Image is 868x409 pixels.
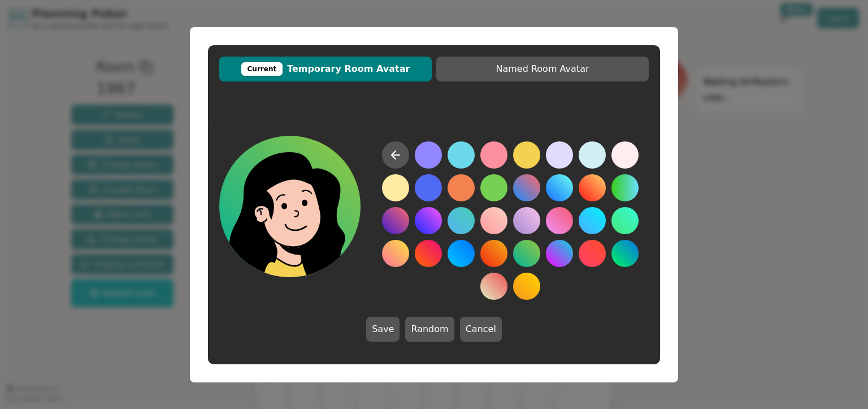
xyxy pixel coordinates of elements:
[219,57,432,81] button: CurrentTemporary Room Avatar
[442,62,643,76] span: Named Room Avatar
[366,317,400,342] button: Save
[436,57,649,81] button: Named Room Avatar
[241,62,283,76] div: Current
[405,317,454,342] button: Random
[225,62,426,76] span: Temporary Room Avatar
[460,317,502,342] button: Cancel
